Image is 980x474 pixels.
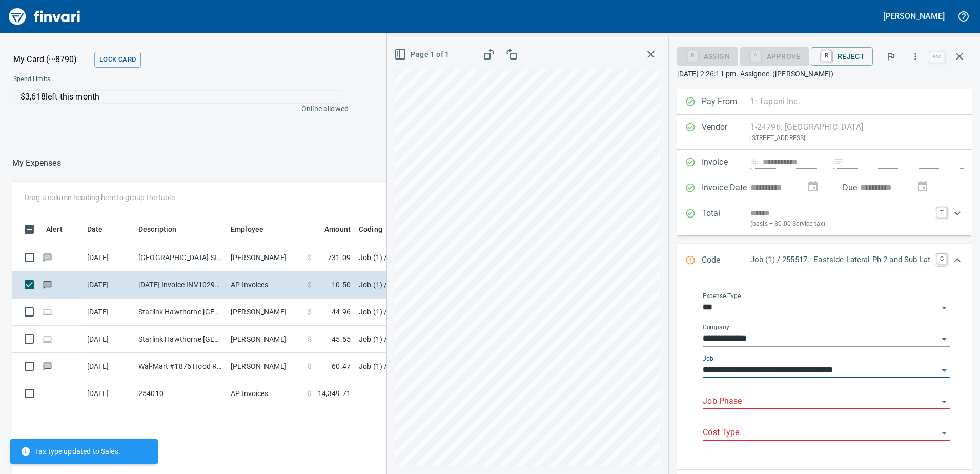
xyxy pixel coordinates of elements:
td: [DATE] [83,326,134,353]
p: Total [702,207,750,229]
span: Has messages [42,281,53,288]
span: Online transaction [42,335,53,342]
img: Finvari [6,4,83,29]
td: [DATE] [83,353,134,380]
td: Job (1) / 252507.: Highway 99 BRT - Corridor and [GEOGRAPHIC_DATA] / 1003. .: General Requirement... [355,299,611,326]
td: [GEOGRAPHIC_DATA] Store [GEOGRAPHIC_DATA] [GEOGRAPHIC_DATA] [134,244,227,271]
td: [DATE] [83,380,134,407]
a: R [822,50,831,62]
a: C [936,254,947,264]
span: $ [308,252,312,263]
div: Assign [677,51,738,60]
td: 254010 [134,380,227,407]
div: Expand [677,244,972,278]
td: [PERSON_NAME] [227,244,303,271]
span: 45.65 [332,334,351,344]
p: Online allowed [5,104,349,114]
div: Expand [677,201,972,235]
span: Amount [311,223,351,235]
span: Has messages [42,254,53,261]
td: [DATE] Invoice INV10295680 from [GEOGRAPHIC_DATA] (1-24796) [134,271,227,299]
span: Alert [46,223,63,235]
td: Wal-Mart #1876 Hood River OR [134,353,227,380]
td: Job (1) / 255517.: Eastside Lateral Ph 2 and Sub Lat / 10. .: General Conditions / 5: Other [355,353,611,380]
td: Starlink Hawthorne [GEOGRAPHIC_DATA] [134,326,227,353]
span: Page 1 of 1 [396,48,449,61]
button: Page 1 of 1 [392,45,453,64]
span: Tax type updated to Sales. [21,446,120,457]
span: Has messages [42,363,53,369]
span: $ [308,307,312,317]
span: $ [308,388,312,399]
td: Job (1) / 255517.: Eastside Lateral Ph 2 and Sub Lat [355,271,611,299]
td: [PERSON_NAME] [227,299,303,326]
span: Description [138,223,190,235]
td: Job (1) / 252507.: Highway 99 BRT - Corridor and [GEOGRAPHIC_DATA] / 1003. .: General Requirement... [355,326,611,353]
a: T [936,207,947,218]
span: Date [87,223,103,235]
td: AP Invoices [227,271,303,299]
td: [PERSON_NAME] [227,326,303,353]
span: Description [138,223,177,235]
label: Expense Type [703,293,741,299]
span: Reject [819,48,865,65]
td: [DATE] [83,299,134,326]
p: [DATE] 2:26:11 pm. Assignee: ([PERSON_NAME]) [677,69,972,79]
button: Open [937,426,951,440]
span: Close invoice [927,44,972,69]
button: Open [937,332,951,346]
div: Job Phase required [740,51,809,60]
a: esc [929,51,945,63]
td: Starlink Hawthorne [GEOGRAPHIC_DATA] [134,299,227,326]
label: Company [703,324,729,330]
label: Job [703,355,713,362]
span: Lock Card [99,54,136,66]
button: More [904,45,927,68]
p: My Expenses [12,157,61,169]
td: Job (1) / 252008.: BNSF Br. 75.99 / 1003. .: General Requirements / 5: Other [355,244,611,271]
span: 10.50 [332,280,351,290]
span: 731.09 [328,252,351,263]
td: [PERSON_NAME] [227,353,303,380]
span: 60.47 [332,361,351,371]
span: Alert [46,223,76,235]
h5: [PERSON_NAME] [883,11,945,22]
p: (basis + $0.00 Service tax) [750,219,930,229]
span: $ [308,361,312,371]
span: Employee [231,223,277,235]
span: Amount [324,223,351,235]
button: Lock Card [94,52,141,68]
button: RReject [811,47,873,66]
span: Spend Limits [13,74,198,85]
nav: breadcrumb [12,157,61,169]
button: [PERSON_NAME] [881,8,947,24]
p: My Card (···8790) [13,53,90,66]
button: Open [937,301,951,315]
span: Date [87,223,116,235]
span: $ [308,334,312,344]
span: Employee [231,223,263,235]
td: AP Invoices [227,380,303,407]
button: Open [937,363,951,378]
span: 44.96 [332,307,351,317]
td: [DATE] [83,244,134,271]
p: Code [702,254,750,267]
button: Open [937,394,951,409]
td: [DATE] [83,271,134,299]
button: Flag [880,45,902,68]
span: Online transaction [42,308,53,315]
span: 14,349.71 [318,388,351,399]
span: Coding [359,223,382,235]
p: Drag a column heading here to group the table [25,192,175,203]
p: $3,618 left this month [21,91,342,103]
p: Job (1) / 255517.: Eastside Lateral Ph 2 and Sub Lat [750,254,930,266]
span: Coding [359,223,396,235]
span: $ [308,280,312,290]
